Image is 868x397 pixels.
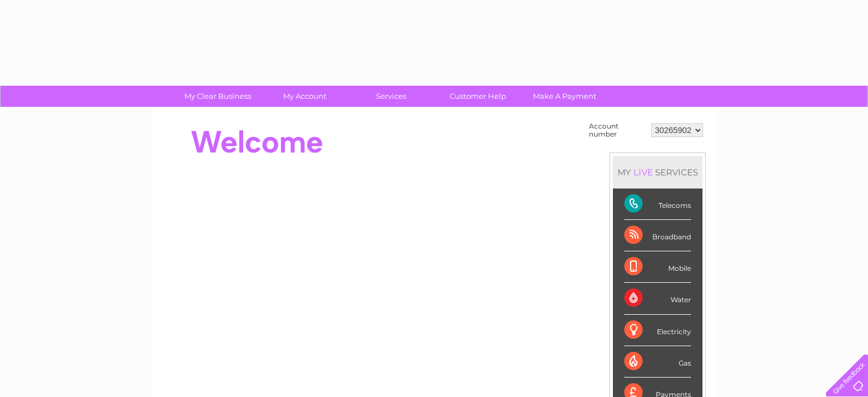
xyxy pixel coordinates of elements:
a: Customer Help [431,86,525,107]
a: My Account [257,86,352,107]
a: Services [344,86,438,107]
div: Electricity [624,315,691,346]
div: Telecoms [624,189,691,220]
div: Broadband [624,220,691,251]
div: Water [624,283,691,314]
td: Account number [586,119,648,141]
div: Gas [624,346,691,378]
div: MY SERVICES [613,156,703,189]
a: My Clear Business [171,86,265,107]
div: Mobile [624,251,691,283]
a: Make A Payment [518,86,612,107]
div: LIVE [631,167,655,178]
